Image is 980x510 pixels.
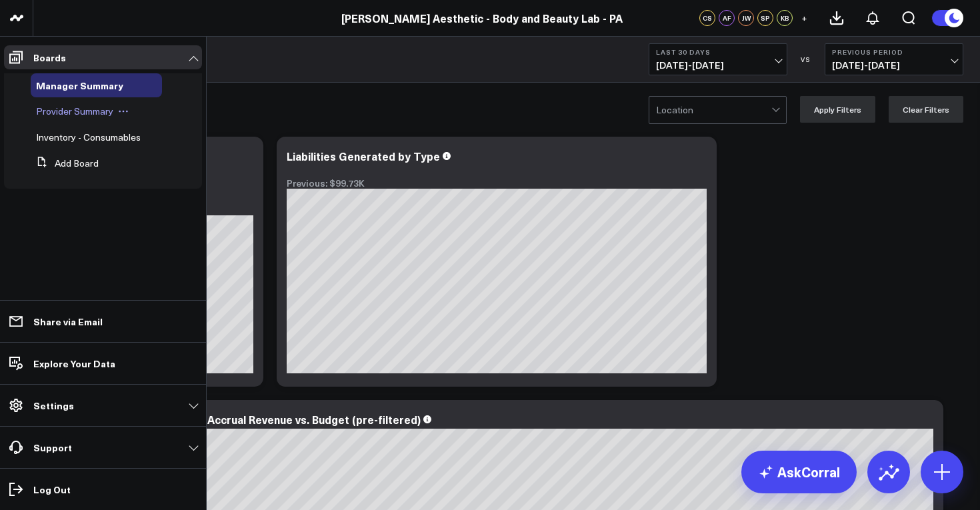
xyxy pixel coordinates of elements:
[33,400,74,411] p: Settings
[757,10,773,26] div: SP
[825,43,963,75] button: Previous Period[DATE]-[DATE]
[287,149,440,163] div: Liabilities Generated by Type
[800,96,875,123] button: Apply Filters
[287,178,707,189] div: Previous: $99.73K
[33,484,71,495] p: Log Out
[889,96,963,123] button: Clear Filters
[741,451,857,493] a: AskCorral
[794,55,818,63] div: VS
[649,43,787,75] button: Last 30 Days[DATE]-[DATE]
[36,79,123,92] span: Manager Summary
[656,48,780,56] b: Last 30 Days
[33,316,103,327] p: Share via Email
[656,60,780,71] span: [DATE] - [DATE]
[33,358,115,369] p: Explore Your Data
[796,10,812,26] button: +
[31,151,99,175] button: Add Board
[36,80,123,91] a: Manager Summary
[832,48,956,56] b: Previous Period
[36,132,141,143] a: Inventory - Consumables
[777,10,793,26] div: KB
[60,412,421,427] div: Philadelphia - Monthly Sales Accrual Revenue vs. Budget (pre-filtered)
[801,13,807,23] span: +
[36,105,113,117] span: Provider Summary
[4,477,202,501] a: Log Out
[719,10,735,26] div: AF
[36,106,113,117] a: Provider Summary
[33,52,66,63] p: Boards
[36,131,141,143] span: Inventory - Consumables
[341,11,623,25] a: [PERSON_NAME] Aesthetic - Body and Beauty Lab - PA
[699,10,715,26] div: CS
[33,442,72,453] p: Support
[738,10,754,26] div: JW
[832,60,956,71] span: [DATE] - [DATE]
